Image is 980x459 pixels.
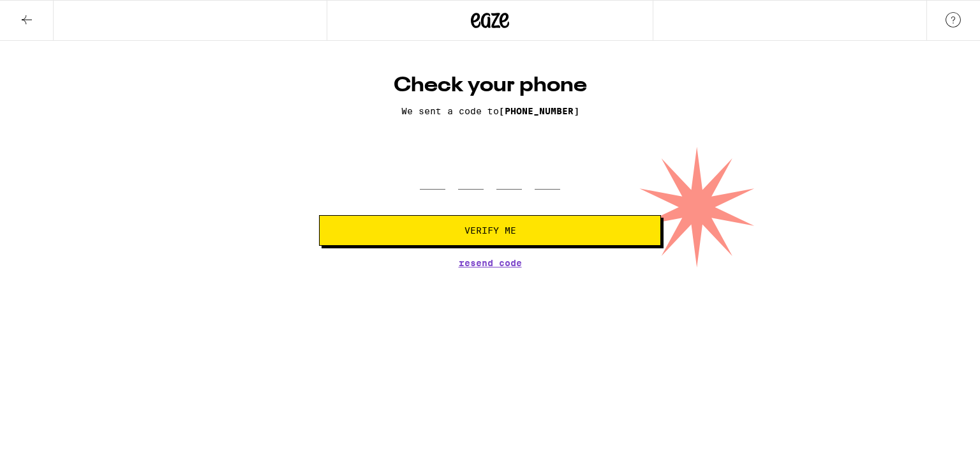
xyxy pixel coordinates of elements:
button: Resend Code [459,259,522,267]
span: [PHONE_NUMBER] [499,106,579,116]
h1: Check your phone [319,73,661,98]
button: Verify Me [319,215,661,246]
span: Verify Me [464,226,516,235]
p: We sent a code to [319,106,661,116]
